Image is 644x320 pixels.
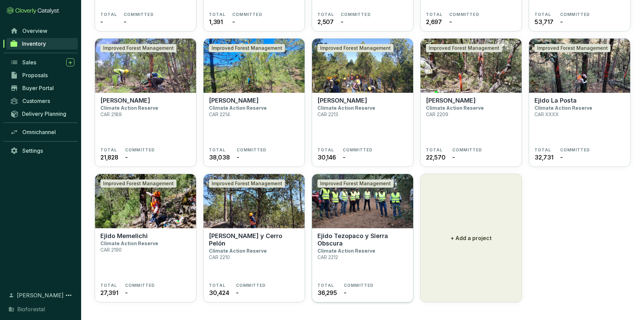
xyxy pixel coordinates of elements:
[232,12,262,17] span: COMMITTED
[7,108,78,119] a: Delivery Planning
[534,97,577,104] p: Ejido La Posta
[426,147,443,153] span: TOTAL
[100,232,148,240] p: Ejido Memelichi
[426,105,484,111] p: Climate Action Reserve
[125,288,128,297] span: -
[420,174,522,302] button: + Add a project
[22,110,66,117] span: Delivery Planning
[7,69,78,81] a: Proposals
[560,17,563,26] span: -
[100,240,158,246] p: Climate Action Reserve
[22,85,54,91] span: Buyer Portal
[7,57,78,68] a: Sales
[426,17,442,26] span: 2,697
[100,247,122,253] p: CAR 2190
[560,153,563,162] span: -
[420,38,522,167] a: Ejido CalaverasImproved Forest Management[PERSON_NAME]Climate Action ReserveCAR 2209TOTAL22,570CO...
[203,174,305,302] a: Ejido Ocampo y Cerro PelónImproved Forest Management[PERSON_NAME] y Cerro PelónClimate Action Res...
[22,40,46,47] span: Inventory
[534,147,551,153] span: TOTAL
[100,12,117,17] span: TOTAL
[317,248,375,254] p: Climate Action Reserve
[529,39,630,93] img: Ejido La Posta
[343,153,345,162] span: -
[232,17,235,26] span: -
[317,44,393,52] div: Improved Forest Management
[237,153,239,162] span: -
[449,12,479,17] span: COMMITTED
[449,17,452,26] span: -
[7,145,78,156] a: Settings
[344,283,374,288] span: COMMITTED
[100,283,117,288] span: TOTAL
[426,97,476,104] p: [PERSON_NAME]
[317,105,375,111] p: Climate Action Reserve
[95,174,196,302] a: Ejido MemelichiImproved Forest ManagementEjido MemelichiClimate Action ReserveCAR 2190TOTAL27,391...
[534,111,559,117] p: CAR XXXX
[534,105,592,111] p: Climate Action Reserve
[426,44,502,52] div: Improved Forest Management
[236,283,266,288] span: COMMITTED
[317,17,334,26] span: 2,507
[125,153,128,162] span: -
[343,147,373,153] span: COMMITTED
[7,25,78,37] a: Overview
[452,147,482,153] span: COMMITTED
[421,39,522,93] img: Ejido Calaveras
[209,248,267,254] p: Climate Action Reserve
[22,27,47,34] span: Overview
[100,288,118,297] span: 27,391
[317,97,367,104] p: [PERSON_NAME]
[209,153,230,162] span: 38,038
[22,59,36,66] span: Sales
[7,126,78,138] a: Omnichannel
[100,147,117,153] span: TOTAL
[534,12,551,17] span: TOTAL
[17,291,64,299] span: [PERSON_NAME]
[100,44,176,52] div: Improved Forest Management
[209,12,225,17] span: TOTAL
[317,179,393,188] div: Improved Forest Management
[209,17,223,26] span: 1,391
[209,254,230,260] p: CAR 2210
[317,288,337,297] span: 36,295
[100,179,176,188] div: Improved Forest Management
[209,283,225,288] span: TOTAL
[452,153,455,162] span: -
[95,174,196,228] img: Ejido Memelichi
[22,98,50,104] span: Customers
[312,174,413,228] img: Ejido Tezopaco y Sierra Obscura
[529,38,630,167] a: Ejido La PostaImproved Forest ManagementEjido La PostaClimate Action ReserveCAR XXXXTOTAL32,731CO...
[95,38,196,167] a: Ejido UruachiImproved Forest Management[PERSON_NAME]Climate Action ReserveCAR 2189TOTAL21,828COMM...
[236,288,239,297] span: -
[100,111,122,117] p: CAR 2189
[22,147,43,154] span: Settings
[312,174,413,302] a: Ejido Tezopaco y Sierra ObscuraImproved Forest ManagementEjido Tezopaco y Sierra ObscuraClimate A...
[534,44,611,52] div: Improved Forest Management
[341,17,343,26] span: -
[204,39,305,93] img: Ejido Ahuichique
[426,111,448,117] p: CAR 2209
[209,288,229,297] span: 30,424
[125,283,155,288] span: COMMITTED
[341,12,371,17] span: COMMITTED
[534,17,553,26] span: 53,717
[7,82,78,94] a: Buyer Portal
[317,12,334,17] span: TOTAL
[95,39,196,93] img: Ejido Uruachi
[7,95,78,107] a: Customers
[426,12,443,17] span: TOTAL
[6,38,78,49] a: Inventory
[317,153,336,162] span: 30,146
[203,38,305,167] a: Ejido AhuichiqueImproved Forest Management[PERSON_NAME]Climate Action ReserveCAR 2214TOTAL38,038C...
[17,305,45,313] span: Bioforestal
[204,174,305,228] img: Ejido Ocampo y Cerro Pelón
[125,147,155,153] span: COMMITTED
[312,38,413,167] a: Ejido CajurichiImproved Forest Management[PERSON_NAME]Climate Action ReserveCAR 2213TOTAL30,146CO...
[100,105,158,111] p: Climate Action Reserve
[209,97,259,104] p: [PERSON_NAME]
[124,17,126,26] span: -
[209,232,299,247] p: [PERSON_NAME] y Cerro Pelón
[344,288,347,297] span: -
[209,147,225,153] span: TOTAL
